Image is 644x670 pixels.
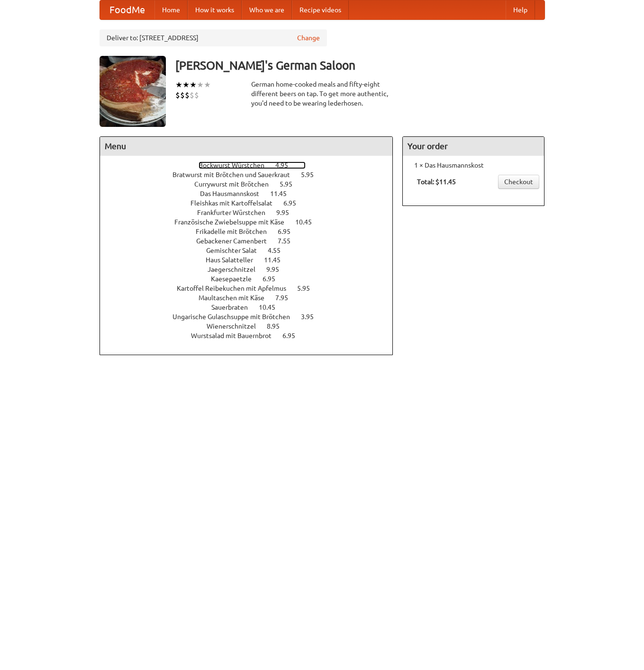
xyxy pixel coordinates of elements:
[199,294,274,302] span: Maultaschen mit Käse
[196,237,276,245] span: Gebackener Camenbert
[278,237,300,245] span: 7.55
[177,285,296,292] span: Kartoffel Reibekuchen mit Apfelmus
[207,322,297,330] a: Wienerschnitzel 8.95
[191,332,281,339] span: Wurstsalad mit Bauernbrot
[182,80,190,90] li: ★
[200,190,269,197] span: Das Hausmannskost
[175,56,545,75] h3: [PERSON_NAME]'s German Saloon
[276,209,299,216] span: 9.95
[283,199,306,207] span: 6.95
[197,209,307,216] a: Frankfurter Würstchen 9.95
[197,80,204,90] li: ★
[100,56,166,127] img: angular.jpg
[270,190,296,197] span: 11.45
[199,161,274,169] span: Bockwurst Würstchen
[196,237,308,245] a: Gebackener Camenbert 7.55
[208,266,265,273] span: Jaegerschnitzel
[175,80,182,90] li: ★
[403,137,544,156] h4: Your order
[190,199,314,207] a: Fleishkas mit Kartoffelsalat 6.95
[197,209,275,216] span: Frankfurter Würstchen
[100,137,393,156] h4: Menu
[251,80,393,108] div: German home-cooked meals and fifty-eight different beers on tap. To get more authentic, you'd nee...
[211,304,257,311] span: Sauerbraten
[263,275,285,283] span: 6.95
[194,90,199,100] li: $
[154,0,188,19] a: Home
[408,161,539,170] li: 1 × Das Hausmannskost
[174,218,329,226] a: Französische Zwiebelsuppe mit Käse 10.45
[297,285,319,292] span: 5.95
[498,175,539,189] a: Checkout
[199,294,306,302] a: Maultaschen mit Käse 7.95
[174,218,294,226] span: Französische Zwiebelsuppe mit Käse
[211,275,293,283] a: Kaesepaetzle 6.95
[196,228,308,235] a: Frikadelle mit Brötchen 6.95
[206,256,298,264] a: Haus Salatteller 11.45
[100,29,327,46] div: Deliver to: [STREET_ADDRESS]
[172,313,299,321] span: Ungarische Gulaschsuppe mit Brötchen
[297,33,320,43] a: Change
[200,190,304,197] a: Das Hausmannskost 11.45
[211,304,293,311] a: Sauerbraten 10.45
[275,161,298,169] span: 4.95
[206,247,298,254] a: Gemischter Salat 4.55
[301,171,323,179] span: 5.95
[190,80,197,90] li: ★
[268,247,290,254] span: 4.55
[280,180,302,188] span: 5.95
[175,90,180,100] li: $
[196,228,276,235] span: Frikadelle mit Brötchen
[199,161,306,169] a: Bockwurst Würstchen 4.95
[278,228,300,235] span: 6.95
[207,322,265,330] span: Wienerschnitzel
[417,178,456,186] b: Total: $11.45
[206,247,266,254] span: Gemischter Salat
[242,0,292,19] a: Who we are
[190,199,282,207] span: Fleishkas mit Kartoffelsalat
[506,0,535,19] a: Help
[208,266,297,273] a: Jaegerschnitzel 9.95
[282,332,305,339] span: 6.95
[185,90,190,100] li: $
[190,90,194,100] li: $
[172,313,331,321] a: Ungarische Gulaschsuppe mit Brötchen 3.95
[177,285,327,292] a: Kartoffel Reibekuchen mit Apfelmus 5.95
[188,0,242,19] a: How it works
[275,294,298,302] span: 7.95
[267,322,289,330] span: 8.95
[194,180,278,188] span: Currywurst mit Brötchen
[295,218,321,226] span: 10.45
[180,90,185,100] li: $
[204,80,211,90] li: ★
[194,180,310,188] a: Currywurst mit Brötchen 5.95
[172,171,299,179] span: Bratwurst mit Brötchen und Sauerkraut
[172,171,331,179] a: Bratwurst mit Brötchen und Sauerkraut 5.95
[211,275,261,283] span: Kaesepaetzle
[292,0,349,19] a: Recipe videos
[266,266,289,273] span: 9.95
[259,304,285,311] span: 10.45
[206,256,263,264] span: Haus Salatteller
[100,0,154,19] a: FoodMe
[264,256,290,264] span: 11.45
[191,332,313,339] a: Wurstsalad mit Bauernbrot 6.95
[301,313,323,321] span: 3.95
